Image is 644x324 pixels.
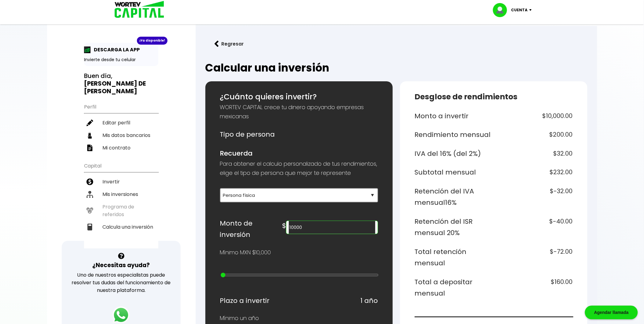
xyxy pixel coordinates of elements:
img: editar-icon.952d3147.svg [86,120,93,126]
h6: 1 año [361,295,378,307]
h3: Buen día, [84,72,158,95]
h5: ¿Cuánto quieres invertir? [220,91,378,103]
h3: ¿Necesitas ayuda? [92,261,150,270]
img: contrato-icon.f2db500c.svg [86,145,93,151]
img: flecha izquierda [215,41,219,47]
p: Mínimo MXN $10,000 [220,248,271,257]
h6: $32.00 [496,148,573,160]
img: datos-icon.10cf9172.svg [86,132,93,139]
a: Editar perfil [84,116,158,129]
a: Mi contrato [84,142,158,154]
h2: Calcular una inversión [205,62,587,74]
h6: Recuerda [220,148,378,159]
h6: Retención del IVA mensual 16% [415,186,491,208]
p: WORTEV CAPITAL crece tu dinero apoyando empresas mexicanas [220,103,378,121]
h5: Desglose de rendimientos [415,91,573,103]
a: Mis datos bancarios [84,129,158,142]
p: Uno de nuestros especialistas puede resolver tus dudas del funcionamiento de nuestra plataforma. [70,271,173,294]
h6: Plazo a invertir [220,295,270,307]
h6: Monto de inversión [220,218,282,241]
h6: IVA del 16% (del 2%) [415,148,491,160]
h6: Retención del ISR mensual 20% [415,216,491,239]
b: [PERSON_NAME] DE [PERSON_NAME] [84,79,146,95]
p: Para obtener el calculo personalizado de tus rendimientos, elige el tipo de persona que mejor te ... [220,159,378,178]
h6: $-32.00 [496,186,573,208]
p: DESCARGA LA APP [91,46,140,53]
h6: $200.00 [496,129,573,141]
img: inversiones-icon.6695dc30.svg [86,191,93,198]
img: profile-image [493,3,511,17]
h6: Total retención mensual [415,246,491,269]
img: invertir-icon.b3b967d7.svg [86,179,93,185]
a: Invertir [84,175,158,188]
h6: Total a depositar mensual [415,276,491,299]
h6: $160.00 [496,276,573,299]
ul: Perfil [84,100,158,154]
h6: Subtotal mensual [415,167,491,178]
h6: $232.00 [496,167,573,178]
h6: $10,000.00 [496,110,573,122]
h6: Rendimiento mensual [415,129,491,141]
button: Regresar [205,36,253,52]
div: ¡Ya disponible! [137,37,167,45]
h6: Tipo de persona [220,129,378,140]
img: app-icon [84,46,91,53]
img: icon-down [528,9,536,11]
img: logos_whatsapp-icon.242b2217.svg [112,307,130,324]
h6: Monto a invertir [415,110,491,122]
h6: $-72.00 [496,246,573,269]
div: Agendar llamada [585,306,638,319]
a: Mis inversiones [84,188,158,201]
p: Invierte desde tu celular [84,57,158,63]
a: Calcula una inversión [84,221,158,233]
h6: $ [282,220,286,232]
img: calculadora-icon.17d418c4.svg [86,224,93,230]
h6: $-40.00 [496,216,573,239]
p: Mínimo un año [220,314,259,323]
a: flecha izquierdaRegresar [205,36,587,52]
ul: Capital [84,159,158,249]
p: Cuenta [511,6,528,15]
